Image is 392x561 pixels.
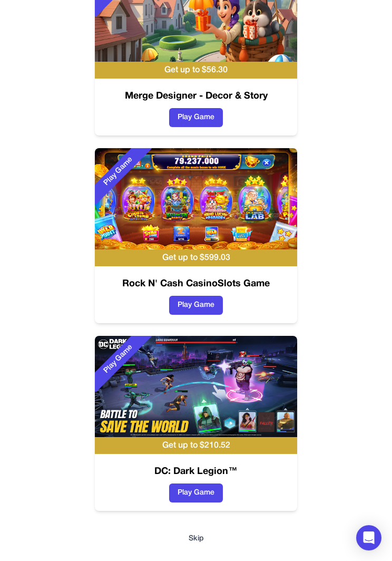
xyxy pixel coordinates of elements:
[169,296,223,315] button: Play Game
[95,62,297,79] div: Get up to $ 56.30
[189,534,204,544] button: Skip
[95,89,297,104] h3: Merge Designer - Decor & Story
[169,483,223,502] button: Play Game
[85,138,152,205] div: Play Game
[95,277,297,292] h3: Rock N' Cash CasinoSlots Game
[95,249,297,266] div: Get up to $ 599.03
[169,108,223,127] button: Play Game
[95,465,297,479] h3: DC: Dark Legion™
[85,326,152,392] div: Play Game
[95,437,297,454] div: Get up to $ 210.52
[356,525,381,550] div: Open Intercom Messenger
[95,336,297,437] img: DC: Dark Legion™
[95,148,297,249] img: Rock N' Cash CasinoSlots Game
